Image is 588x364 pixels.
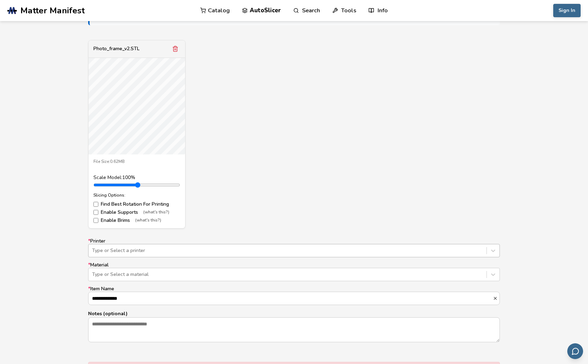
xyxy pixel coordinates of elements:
div: Photo_frame_v2.STL [93,46,139,52]
label: Printer [88,238,500,257]
strong: Model Controls: [94,16,129,21]
span: Matter Manifest [20,6,85,15]
label: Item Name [88,286,500,305]
button: *Item Name [493,296,499,301]
textarea: Notes (optional) [89,318,499,342]
span: (what's this?) [135,218,161,223]
button: Sign In [553,4,581,17]
span: (what's this?) [143,210,169,215]
input: *PrinterType or Select a printer [92,248,93,253]
input: Enable Brims(what's this?) [93,218,98,223]
span: Click and drag to rotate • Scroll to zoom • Right click and drag to pan [134,16,274,21]
input: Find Best Rotation For Printing [93,202,98,207]
p: Notes (optional) [88,310,500,317]
label: Find Best Rotation For Printing [93,201,180,207]
input: *Item Name [89,292,493,305]
button: Send feedback via email [567,343,583,359]
div: File Size: 0.62MB [93,159,180,164]
div: Slicing Options: [93,193,180,198]
label: Material [88,262,500,281]
label: Enable Brims [93,218,180,223]
button: Remove model [170,44,180,54]
input: Enable Supports(what's this?) [93,210,98,215]
div: Scale Model: 100 % [93,175,180,180]
label: Enable Supports [93,210,180,215]
input: *MaterialType or Select a material [92,272,93,277]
